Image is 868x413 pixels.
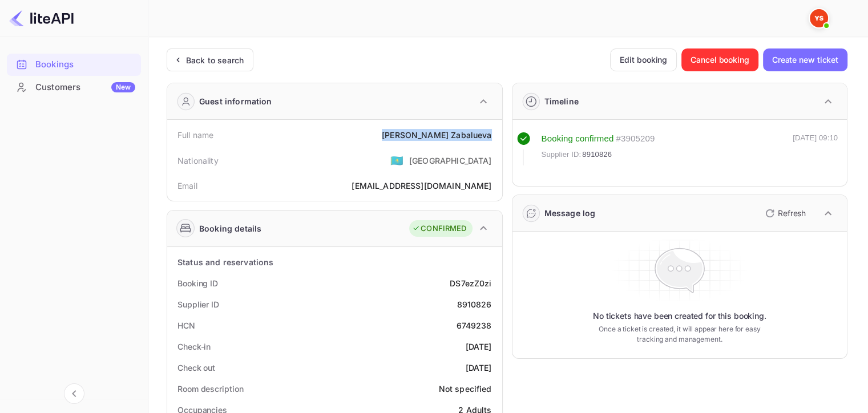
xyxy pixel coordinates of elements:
[681,48,758,71] button: Cancel booking
[542,132,614,145] div: Booking confirmed
[610,48,677,71] button: Edit booking
[177,129,213,141] div: Full name
[758,204,810,222] button: Refresh
[199,95,272,107] div: Guest information
[352,180,491,192] div: [EMAIL_ADDRESS][DOMAIN_NAME]
[456,319,491,331] div: 6749238
[35,81,135,94] div: Customers
[7,76,141,99] div: CustomersNew
[7,54,141,76] div: Bookings
[7,76,141,98] a: CustomersNew
[186,54,244,66] div: Back to search
[177,341,211,353] div: Check-in
[593,310,766,322] p: No tickets have been created for this booking.
[177,319,195,331] div: HCN
[177,383,243,395] div: Room description
[544,95,579,107] div: Timeline
[450,277,491,289] div: DS7ezZ0zi
[111,82,135,92] div: New
[177,362,215,374] div: Check out
[457,298,491,310] div: 8910826
[466,362,492,374] div: [DATE]
[177,277,218,289] div: Booking ID
[382,129,491,141] div: [PERSON_NAME] Zabalueva
[390,150,403,171] span: United States
[412,223,466,234] div: CONFIRMED
[763,48,847,71] button: Create new ticket
[810,9,828,27] img: Yandex Support
[177,180,197,192] div: Email
[199,222,261,234] div: Booking details
[409,155,492,167] div: [GEOGRAPHIC_DATA]
[582,149,612,160] span: 8910826
[544,207,596,219] div: Message log
[177,256,273,268] div: Status and reservations
[778,207,806,219] p: Refresh
[590,324,769,345] p: Once a ticket is created, it will appear here for easy tracking and management.
[64,383,84,404] button: Collapse navigation
[35,58,135,71] div: Bookings
[542,149,582,160] span: Supplier ID:
[793,132,838,165] div: [DATE] 09:10
[616,132,655,145] div: # 3905209
[7,54,141,75] a: Bookings
[439,383,492,395] div: Not specified
[177,155,219,167] div: Nationality
[466,341,492,353] div: [DATE]
[9,9,74,27] img: LiteAPI logo
[177,298,219,310] div: Supplier ID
